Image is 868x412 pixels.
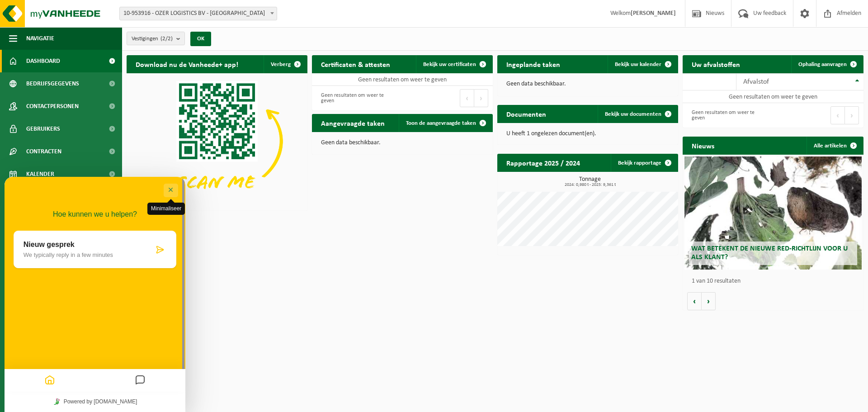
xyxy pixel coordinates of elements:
button: OK [190,32,211,46]
p: U heeft 1 ongelezen document(en). [506,131,669,137]
h2: Ingeplande taken [497,55,569,73]
span: Bekijk uw documenten [605,111,661,117]
div: Geen resultaten om weer te geven [687,105,769,125]
p: Geen data beschikbaar. [506,81,669,87]
span: Verberg [271,62,291,67]
span: Ophaling aanvragen [798,62,847,67]
strong: [PERSON_NAME] [631,10,676,17]
button: Messages [128,195,143,213]
a: Bekijk uw certificaten [416,55,492,73]
a: Toon de aangevraagde taken [399,114,492,132]
span: Dashboard [26,50,60,72]
a: Bekijk uw kalender [608,55,677,73]
h2: Documenten [497,105,555,123]
img: Tawky_16x16.svg [49,222,56,228]
a: Powered by [DOMAIN_NAME] [46,219,136,231]
button: Volgende [702,292,716,310]
span: Contactpersonen [26,95,79,118]
button: Previous [830,106,845,124]
h2: Uw afvalstoffen [683,55,749,73]
p: Geen data beschikbaar. [321,140,484,146]
button: Verberg [264,55,307,73]
h2: Aangevraagde taken [312,114,394,132]
span: Contracten [26,140,61,163]
td: Geen resultaten om weer te geven [683,90,863,103]
span: 2024: 0,980 t - 2025: 9,361 t [502,183,678,187]
button: Previous [460,89,474,107]
iframe: chat widget [5,177,185,412]
h2: Nieuws [683,137,723,154]
a: Bekijk rapportage [611,154,677,172]
span: Navigatie [26,27,54,50]
div: Geen resultaten om weer te geven [316,88,398,108]
img: Download de VHEPlus App [127,73,307,209]
span: Gebruikers [26,118,60,140]
h2: Certificaten & attesten [312,55,399,73]
h3: Tonnage [502,176,678,187]
span: 10-953916 - OZER LOGISTICS BV - ROTTERDAM [119,7,277,20]
button: Next [474,89,488,107]
a: Alle artikelen [807,137,863,155]
h2: Rapportage 2025 / 2024 [497,154,589,171]
span: Kalender [26,163,54,185]
span: Bedrijfsgegevens [26,72,79,95]
span: 10-953916 - OZER LOGISTICS BV - ROTTERDAM [120,7,277,20]
button: Home [38,195,53,213]
span: Bekijk uw kalender [615,62,661,67]
span: Toon de aangevraagde taken [406,120,476,126]
count: (2/2) [160,36,173,42]
span: Afvalstof [743,78,769,85]
span: Wat betekent de nieuwe RED-richtlijn voor u als klant? [691,245,848,261]
button: Vestigingen(2/2) [127,32,185,45]
a: Ophaling aanvragen [791,55,863,73]
p: 1 van 10 resultaten [692,278,859,284]
button: Vorige [687,292,702,310]
a: Wat betekent de nieuwe RED-richtlijn voor u als klant? [684,156,862,270]
td: Geen resultaten om weer te geven [312,73,493,86]
button: Next [845,106,859,124]
h2: Download nu de Vanheede+ app! [127,55,247,73]
span: Bekijk uw certificaten [423,62,476,67]
span: Vestigingen [132,32,173,46]
a: Bekijk uw documenten [598,105,677,123]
